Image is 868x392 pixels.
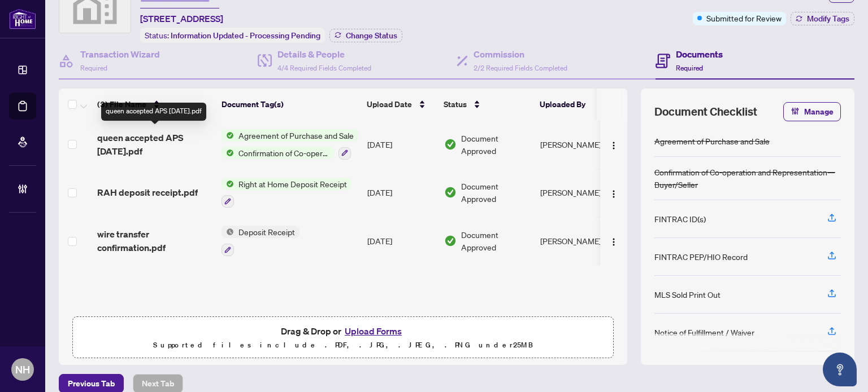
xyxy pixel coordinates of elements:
img: Status Icon [222,147,234,159]
span: Upload Date [367,98,412,111]
img: Status Icon [222,129,234,142]
th: Document Tag(s) [217,89,362,120]
span: Modify Tags [807,15,849,23]
p: Supported files include .PDF, .JPG, .JPEG, .PNG under 25 MB [80,338,606,352]
div: MLS Sold Print Out [654,288,721,301]
span: RAH deposit receipt.pdf [97,186,198,199]
button: Status IconAgreement of Purchase and SaleStatus IconConfirmation of Co-operation and Representati... [222,129,358,160]
span: [STREET_ADDRESS] [140,12,223,25]
button: Modify Tags [791,12,854,25]
span: Agreement of Purchase and Sale [234,129,358,142]
td: [DATE] [363,169,440,217]
th: Status [439,89,535,120]
div: FINTRAC ID(s) [654,213,706,225]
button: Open asap [823,353,857,386]
td: [PERSON_NAME] [536,120,620,169]
span: Drag & Drop orUpload FormsSupported files include .PDF, .JPG, .JPEG, .PNG under25MB [73,317,613,359]
button: Status IconRight at Home Deposit Receipt [222,178,351,208]
button: Manage [783,102,841,121]
div: queen accepted APS [DATE].pdf [101,103,206,121]
div: Notice of Fulfillment / Waiver [654,326,754,338]
span: Submitted for Review [706,12,782,24]
td: [DATE] [363,120,440,169]
div: Confirmation of Co-operation and Representation—Buyer/Seller [654,166,841,191]
span: Status [444,98,467,111]
span: Document Approved [461,228,531,253]
img: Status Icon [222,226,234,238]
span: Drag & Drop or [281,324,405,338]
img: Logo [609,141,618,150]
img: Document Status [444,138,457,151]
span: Required [80,64,107,72]
img: Logo [609,190,618,199]
button: Logo [605,183,623,201]
th: Upload Date [362,89,439,120]
span: 4/4 Required Fields Completed [277,64,371,72]
span: NH [15,362,30,377]
h4: Documents [676,47,723,61]
img: logo [9,8,36,29]
h4: Details & People [277,47,371,61]
button: Logo [605,232,623,250]
div: FINTRAC PEP/HIO Record [654,250,748,263]
img: Document Status [444,186,457,199]
button: Change Status [329,29,402,42]
span: Deposit Receipt [234,226,300,238]
span: Right at Home Deposit Receipt [234,178,351,190]
div: Status: [140,28,325,43]
button: Logo [605,135,623,153]
span: (3) File Name [97,98,146,111]
span: Confirmation of Co-operation and Representation—Buyer/Seller [234,147,334,159]
span: Document Approved [461,132,531,157]
h4: Transaction Wizard [80,47,160,61]
span: Information Updated - Processing Pending [171,30,320,41]
span: Manage [804,103,834,121]
td: [PERSON_NAME] [536,217,620,265]
th: (3) File Name [93,89,217,120]
button: Upload Forms [341,324,405,338]
span: Document Checklist [654,104,757,120]
div: Agreement of Purchase and Sale [654,135,770,147]
th: Uploaded By [535,89,620,120]
span: wire transfer confirmation.pdf [97,227,212,254]
span: 2/2 Required Fields Completed [474,64,567,72]
td: [DATE] [363,217,440,265]
span: Change Status [346,32,397,39]
span: Required [676,64,703,72]
h4: Commission [474,47,567,61]
img: Logo [609,237,618,246]
img: Status Icon [222,178,234,190]
td: [PERSON_NAME] [536,169,620,217]
img: Document Status [444,235,457,247]
span: Document Approved [461,180,531,205]
button: Status IconDeposit Receipt [222,226,300,256]
span: queen accepted APS [DATE].pdf [97,131,212,158]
